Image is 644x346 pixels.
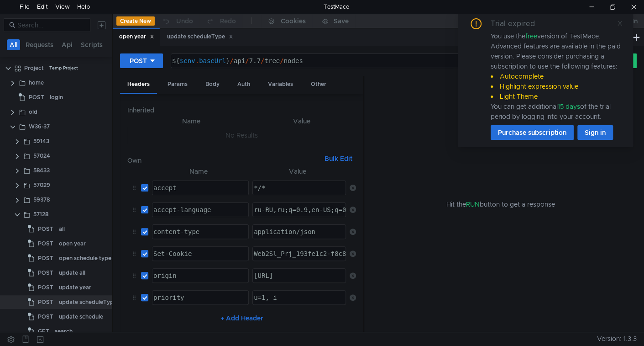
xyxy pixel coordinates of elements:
button: Api [59,39,75,50]
div: open year [59,237,86,250]
span: GET [38,325,49,338]
div: 58433 [33,164,50,177]
div: Params [160,76,195,93]
span: POST [38,222,53,236]
div: Body [198,76,227,93]
button: Purchase subscription [491,125,574,140]
th: Value [249,166,346,177]
span: POST [38,295,53,309]
nz-embed-empty: No Results [225,131,258,139]
th: Name [148,166,249,177]
span: POST [29,90,44,104]
button: POST [120,53,163,68]
div: Variables [261,76,300,93]
div: Save [334,18,349,24]
span: POST [38,251,53,265]
div: Cookies [281,16,306,27]
div: 57024 [33,149,50,163]
div: all [59,222,65,236]
div: W36-37 [29,120,50,133]
div: 57029 [33,178,50,192]
span: Hit the button to get a response [446,199,555,209]
div: update year [59,281,91,294]
button: Scripts [78,39,105,50]
h6: Own [127,155,321,166]
div: open schedule type [59,251,111,265]
div: You can get additional of the trial period by logging into your account. [491,101,622,122]
button: Sign in [577,125,613,140]
li: Light Theme [491,91,622,101]
span: POST [38,281,53,294]
span: RUN [466,200,479,208]
div: update scheduleType [59,295,117,309]
div: search [55,325,73,338]
div: Undo [176,16,193,27]
div: Trial expired [491,18,546,29]
div: update all [59,266,85,280]
th: Value [247,116,356,127]
button: + Add Header [217,313,267,324]
div: 59378 [33,193,50,207]
div: open year [119,32,154,42]
li: Autocomplete [491,71,622,81]
div: You use the version of TestMace. Advanced features are available in the paid version. Please cons... [491,31,622,122]
div: Project [24,61,44,75]
div: POST [130,56,147,66]
button: Requests [23,39,56,50]
div: Headers [120,76,157,94]
button: Create New [116,16,155,26]
div: Redo [220,16,236,27]
div: Temp Project [49,61,78,75]
button: Undo [155,14,199,28]
div: 57128 [33,208,48,221]
div: old [29,105,37,119]
span: POST [38,310,53,324]
div: login [50,90,63,104]
div: Other [304,76,334,93]
h6: Inherited [127,105,356,116]
div: update schedule [59,310,103,324]
button: Bulk Edit [321,153,356,164]
button: Redo [199,14,242,28]
th: Name [135,116,247,127]
button: All [7,39,20,50]
span: POST [38,266,53,280]
span: POST [38,237,53,250]
li: Highlight expression value [491,81,622,91]
input: Search... [17,20,85,30]
div: 59143 [33,134,49,148]
div: Auth [230,76,257,93]
div: home [29,76,44,90]
span: 15 days [558,102,580,111]
span: free [525,32,537,40]
span: Version: 1.3.3 [597,332,637,346]
div: update scheduleType [167,32,233,42]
